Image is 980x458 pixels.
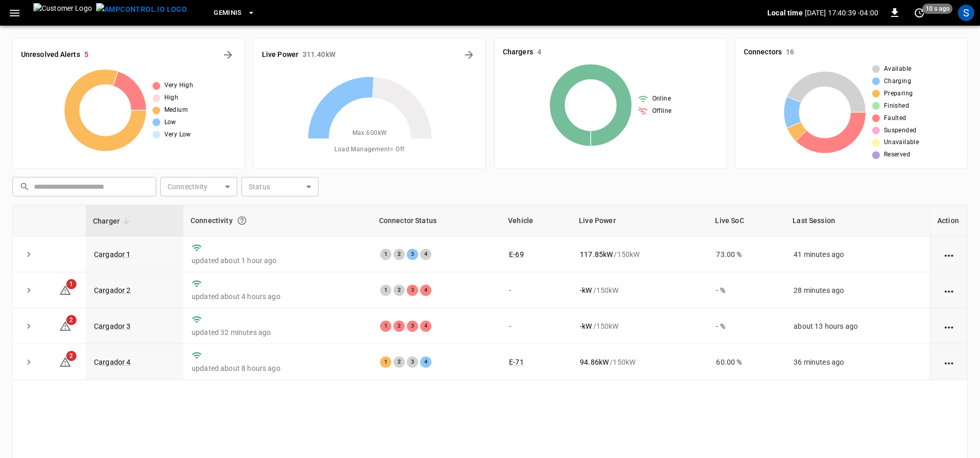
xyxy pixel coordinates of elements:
td: 60.00 % [708,344,785,380]
td: 36 minutes ago [785,344,930,380]
a: Cargador 4 [94,358,131,366]
td: 73.00 % [708,236,785,272]
a: 1 [59,285,71,293]
p: 94.86 kW [580,357,609,367]
td: - [501,308,572,344]
th: Live SoC [708,205,785,236]
span: Charging [884,76,911,87]
div: 2 [393,356,405,368]
h6: Connectors [744,47,782,58]
p: updated 32 minutes ago [192,327,364,337]
button: Connection between the charger and our software. [233,211,251,230]
button: set refresh interval [911,5,928,21]
div: 4 [420,285,431,296]
p: - kW [580,321,592,331]
h6: Chargers [503,47,533,58]
span: Suspended [884,126,917,136]
a: Cargador 2 [94,286,131,294]
div: 4 [420,356,431,368]
span: Available [884,64,912,74]
span: Charger [93,215,133,227]
a: 2 [59,357,71,366]
a: Cargador 1 [94,250,131,258]
div: 4 [420,321,431,332]
div: 3 [407,356,418,368]
span: Online [652,94,671,104]
div: 1 [380,321,391,332]
div: / 150 kW [580,357,700,367]
td: - [501,272,572,308]
div: Connectivity [191,211,365,230]
span: 10 s ago [922,4,953,14]
div: 3 [407,249,418,260]
span: Medium [164,105,188,115]
span: Preparing [884,89,913,99]
button: Geminis [210,3,259,23]
div: / 150 kW [580,285,700,295]
span: Reserved [884,150,910,160]
span: Faulted [884,113,907,124]
th: Live Power [572,205,708,236]
span: Very High [164,81,194,91]
span: High [164,93,179,103]
a: E-71 [509,358,524,366]
h6: Live Power [262,49,298,61]
span: Finished [884,101,909,111]
th: Vehicle [501,205,572,236]
div: 2 [393,321,405,332]
div: / 150 kW [580,249,700,260]
h6: 5 [84,49,88,61]
th: Connector Status [372,205,501,236]
td: - % [708,308,785,344]
h6: 4 [537,47,541,58]
img: ampcontrol.io logo [96,3,187,16]
p: 117.85 kW [580,249,613,260]
span: Geminis [214,7,242,19]
div: 3 [407,321,418,332]
span: 2 [66,351,77,361]
button: expand row [21,318,36,334]
a: E-69 [509,250,524,258]
div: 4 [420,249,431,260]
a: Cargador 3 [94,322,131,330]
img: Customer Logo [33,3,92,23]
td: 41 minutes ago [785,236,930,272]
div: 2 [393,285,405,296]
div: action cell options [943,321,955,331]
div: 1 [380,249,391,260]
span: Load Management = Off [334,145,404,155]
span: 1 [66,279,77,289]
div: 2 [393,249,405,260]
span: Offline [652,106,672,116]
span: Very Low [164,130,191,140]
a: 2 [59,322,71,330]
button: All Alerts [220,47,236,63]
div: action cell options [943,285,955,295]
div: action cell options [943,249,955,260]
div: 1 [380,356,391,368]
td: about 13 hours ago [785,308,930,344]
button: Energy Overview [461,47,477,63]
p: updated about 4 hours ago [192,291,364,302]
button: expand row [21,354,36,370]
h6: Unresolved Alerts [21,49,80,61]
button: expand row [21,283,36,298]
h6: 16 [786,47,794,58]
button: expand row [21,247,36,262]
div: 1 [380,285,391,296]
th: Last Session [785,205,930,236]
th: Action [930,205,967,236]
div: 3 [407,285,418,296]
p: updated about 8 hours ago [192,363,364,373]
td: 28 minutes ago [785,272,930,308]
p: [DATE] 17:40:39 -04:00 [805,8,878,18]
span: Unavailable [884,137,919,148]
div: action cell options [943,357,955,367]
p: Local time [767,8,803,18]
span: Max. 600 kW [352,128,387,138]
div: / 150 kW [580,321,700,331]
td: - % [708,272,785,308]
span: 2 [66,315,77,325]
p: - kW [580,285,592,295]
h6: 311.40 kW [303,49,335,61]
